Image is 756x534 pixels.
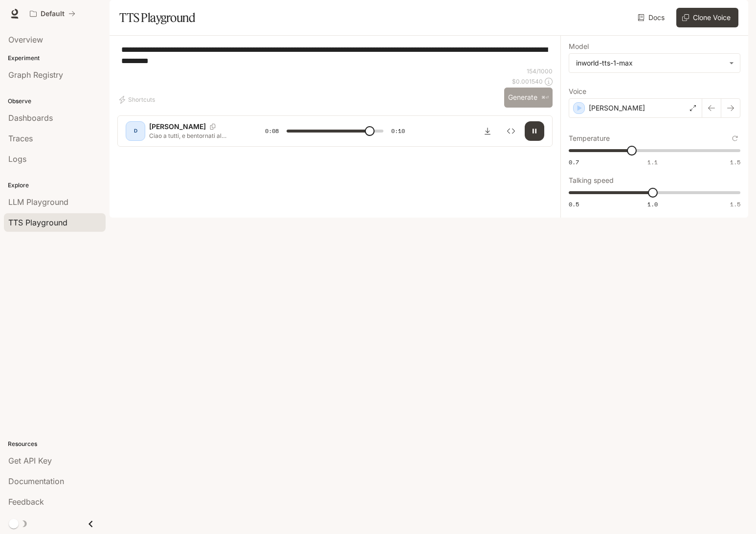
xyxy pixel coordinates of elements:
p: [PERSON_NAME] [149,122,206,132]
button: Copy Voice ID [206,124,220,130]
span: 0.5 [569,200,579,208]
div: D [128,123,143,139]
p: Voice [569,88,586,95]
button: Reset to default [730,133,740,144]
div: inworld-tts-1-max [576,58,724,68]
button: Shortcuts [117,92,159,108]
span: 1.0 [647,200,658,208]
div: inworld-tts-1-max [569,54,740,72]
span: 0:08 [265,126,279,136]
span: 0:10 [391,126,405,136]
h1: TTS Playground [119,8,195,27]
button: Download audio [478,121,497,141]
p: 154 / 1000 [527,67,553,75]
span: 1.5 [730,200,740,208]
button: All workspaces [25,4,80,23]
p: Ciao a tutti, e bentornati al programma! Abbiamo un episodio affascinante in programma [DATE], in... [149,132,242,140]
button: Generate⌘⏎ [504,88,553,108]
p: Talking speed [569,177,614,184]
p: $ 0.001540 [512,77,543,86]
button: Clone Voice [676,8,738,27]
span: 1.1 [647,158,658,166]
p: ⌘⏎ [541,95,549,101]
p: Default [41,10,65,18]
span: 1.5 [730,158,740,166]
button: Inspect [501,121,521,141]
span: 0.7 [569,158,579,166]
p: [PERSON_NAME] [589,103,645,113]
p: Temperature [569,135,610,142]
a: Docs [636,8,668,27]
p: Model [569,43,589,50]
